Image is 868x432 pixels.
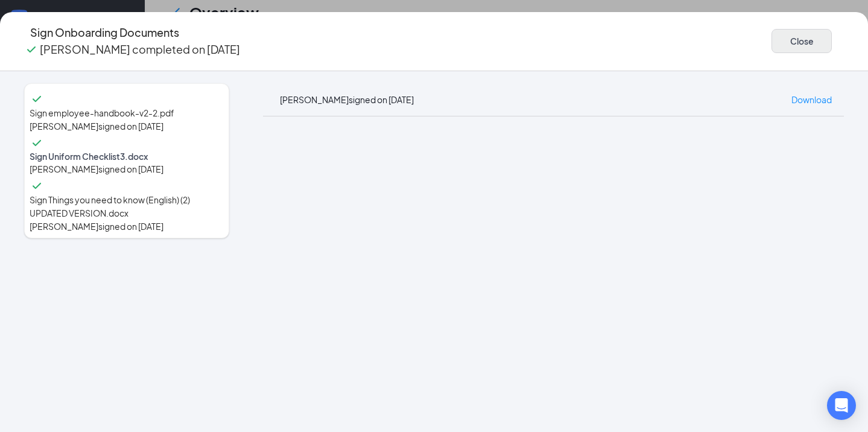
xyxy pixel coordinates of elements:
[30,179,44,193] svg: Checkmark
[791,94,832,105] span: Download
[30,24,179,41] h4: Sign Onboarding Documents
[791,93,832,106] a: Download
[30,136,44,150] svg: Checkmark
[24,42,39,57] svg: Checkmark
[827,391,856,420] div: Open Intercom Messenger
[30,220,224,233] div: [PERSON_NAME] signed on [DATE]
[30,193,224,220] span: Sign Things you need to know (English) (2) UPDATED VERSION.docx
[771,29,832,53] button: Close
[30,162,224,176] div: [PERSON_NAME] signed on [DATE]
[263,116,844,419] iframe: Sign Uniform Checklist3.docx
[30,106,224,119] span: Sign employee-handbook-v2-2.pdf
[30,119,224,133] div: [PERSON_NAME] signed on [DATE]
[280,93,414,106] div: [PERSON_NAME] signed on [DATE]
[40,41,240,58] p: [PERSON_NAME] completed on [DATE]
[30,92,44,106] svg: Checkmark
[30,150,224,162] span: Sign Uniform Checklist3.docx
